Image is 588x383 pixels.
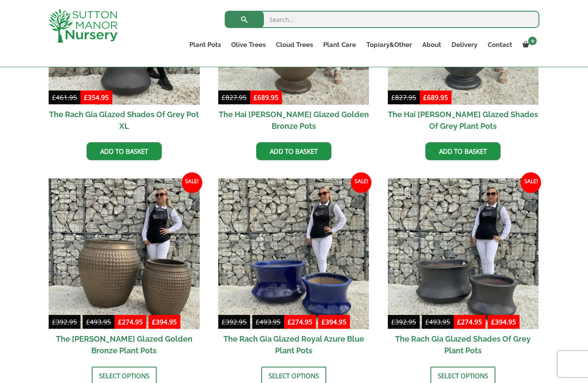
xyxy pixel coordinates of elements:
[391,318,416,326] bdi: 392.95
[222,318,226,326] span: £
[254,93,257,102] span: £
[520,172,541,193] span: Sale!
[288,318,313,326] bdi: 274.95
[322,318,325,326] span: £
[86,318,90,326] span: £
[454,317,520,329] ins: -
[423,93,448,102] bdi: 689.95
[49,178,200,330] img: The Phu Yen Glazed Golden Bronze Plant Pots
[52,93,77,102] bdi: 461.95
[52,318,77,326] bdi: 392.95
[218,105,369,136] h2: The Hai [PERSON_NAME] Glazed Golden Bronze Pots
[318,39,361,51] a: Plant Care
[152,318,177,326] bdi: 394.95
[491,318,516,326] bdi: 394.95
[256,142,331,160] a: Add to basket: “The Hai Duong Glazed Golden Bronze Pots”
[483,39,517,51] a: Contact
[517,39,539,51] a: 0
[388,317,454,329] del: -
[457,318,482,326] bdi: 274.95
[388,105,539,136] h2: The Hai [PERSON_NAME] Glazed Shades Of Grey Plant Pots
[87,142,162,160] a: Add to basket: “The Rach Gia Glazed Shades Of Grey Pot XL”
[446,39,483,51] a: Delivery
[84,93,109,102] bdi: 354.95
[218,178,369,330] img: The Rach Gia Glazed Royal Azure Blue Plant Pots
[425,318,429,326] span: £
[52,318,56,326] span: £
[256,318,260,326] span: £
[218,178,369,361] a: Sale! £392.95-£493.95 £274.95-£394.95 The Rach Gia Glazed Royal Azure Blue Plant Pots
[222,318,247,326] bdi: 392.95
[391,318,395,326] span: £
[528,37,537,45] span: 0
[225,11,539,28] input: Search...
[49,178,200,361] a: Sale! £392.95-£493.95 £274.95-£394.95 The [PERSON_NAME] Glazed Golden Bronze Plant Pots
[86,318,111,326] bdi: 493.95
[388,178,539,361] a: Sale! £392.95-£493.95 £274.95-£394.95 The Rach Gia Glazed Shades Of Grey Plant Pots
[425,142,501,160] a: Add to basket: “The Hai Duong Glazed Shades Of Grey Plant Pots”
[457,318,461,326] span: £
[115,317,180,329] ins: -
[118,318,122,326] span: £
[184,39,226,51] a: Plant Pots
[49,317,115,329] del: -
[388,178,539,330] img: The Rach Gia Glazed Shades Of Grey Plant Pots
[322,318,347,326] bdi: 394.95
[52,93,56,102] span: £
[351,172,371,193] span: Sale!
[49,9,118,43] img: logo
[222,93,247,102] bdi: 827.95
[388,329,539,360] h2: The Rach Gia Glazed Shades Of Grey Plant Pots
[288,318,291,326] span: £
[118,318,143,326] bdi: 274.95
[49,329,200,360] h2: The [PERSON_NAME] Glazed Golden Bronze Plant Pots
[271,39,318,51] a: Cloud Trees
[222,93,226,102] span: £
[218,329,369,360] h2: The Rach Gia Glazed Royal Azure Blue Plant Pots
[417,39,446,51] a: About
[423,93,427,102] span: £
[391,93,395,102] span: £
[491,318,495,326] span: £
[226,39,271,51] a: Olive Trees
[391,93,416,102] bdi: 827.95
[152,318,156,326] span: £
[49,105,200,136] h2: The Rach Gia Glazed Shades Of Grey Pot XL
[361,39,417,51] a: Topiary&Other
[182,172,202,193] span: Sale!
[84,93,88,102] span: £
[284,317,350,329] ins: -
[256,318,281,326] bdi: 493.95
[425,318,450,326] bdi: 493.95
[254,93,279,102] bdi: 689.95
[218,317,284,329] del: -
